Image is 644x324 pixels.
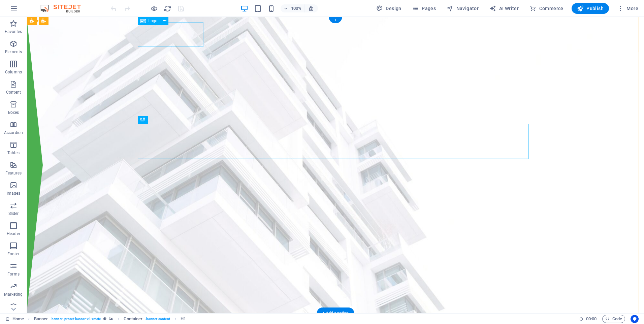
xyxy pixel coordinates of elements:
p: Elements [5,49,22,55]
i: This element is a customizable preset [103,317,106,321]
div: + Add section [317,307,354,319]
span: More [617,5,638,12]
div: + [329,17,342,23]
p: Images [7,191,21,196]
button: AI Writer [487,3,521,14]
button: Usercentrics [631,315,639,323]
i: On resize automatically adjust zoom level to fit chosen device. [308,5,314,11]
span: Click to select. Double-click to edit [124,315,142,323]
span: : [591,316,592,321]
span: Click to select. Double-click to edit [181,315,186,323]
p: Features [5,170,22,176]
div: Design (Ctrl+Alt+Y) [374,3,404,14]
img: Editor Logo [39,4,89,12]
p: Header [7,231,20,236]
span: Commerce [529,5,563,12]
button: Publish [572,3,609,14]
i: This element contains a background [109,317,113,321]
button: Pages [410,3,439,14]
span: Code [605,315,622,323]
p: Tables [7,150,20,156]
p: Slider [8,211,19,216]
button: More [614,3,641,14]
button: Navigator [444,3,481,14]
button: reload [163,4,171,12]
button: Click here to leave preview mode and continue editing [150,4,158,12]
span: Pages [412,5,436,12]
p: Columns [5,69,22,75]
span: . banner-content [145,315,170,323]
span: Logo [149,19,158,23]
button: Code [602,315,625,323]
p: Footer [7,251,20,257]
p: Marketing [4,292,23,297]
span: Click to select. Double-click to edit [34,315,48,323]
span: Navigator [447,5,479,12]
i: Reload page [164,5,171,12]
span: Design [376,5,401,12]
span: . banner .preset-banner-v3-estate [51,315,101,323]
a: Click to cancel selection. Double-click to open Pages [5,315,24,323]
p: Forms [7,271,20,277]
p: Favorites [5,29,22,34]
button: Commerce [527,3,566,14]
span: 00 00 [586,315,597,323]
button: 100% [281,4,304,12]
h6: Session time [579,315,597,323]
p: Boxes [8,110,19,115]
h6: 100% [291,4,301,12]
p: Accordion [4,130,23,135]
span: Publish [577,5,604,12]
button: Design [374,3,404,14]
nav: breadcrumb [34,315,186,323]
span: AI Writer [489,5,519,12]
p: Content [6,90,21,95]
